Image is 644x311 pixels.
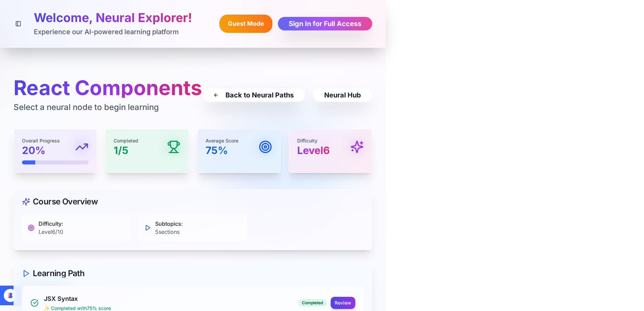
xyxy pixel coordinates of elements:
p: Overall Progress [22,137,60,144]
button: Back to Neural Paths [202,88,305,102]
p: Difficulty [297,137,330,144]
button: Review [331,297,355,309]
p: Select a neural node to begin learning [14,102,202,113]
span: Difficulty: [39,220,63,227]
button: Neural Hub [313,88,372,102]
p: 1 / 5 [114,144,138,156]
p: Completed [114,137,138,144]
div: Completed [298,299,327,307]
h4: JSX Syntax [44,294,298,304]
p: Experience our AI-powered learning platform [34,27,192,37]
div: Learning Path [22,269,364,277]
button: Sign In for Full Access [278,17,372,30]
p: Level 6 [297,144,330,156]
p: Average Score [206,137,238,144]
div: Course Overview [22,198,364,206]
h1: React Components [14,77,202,98]
p: 75 % [206,144,238,156]
p: Level 6 /10 [39,228,63,236]
span: Subtopics: [155,220,183,227]
div: Guest Mode [219,15,272,33]
p: 5 sections [155,228,183,236]
h1: Welcome, Neural Explorer! [34,11,192,24]
p: 20 % [22,144,60,156]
